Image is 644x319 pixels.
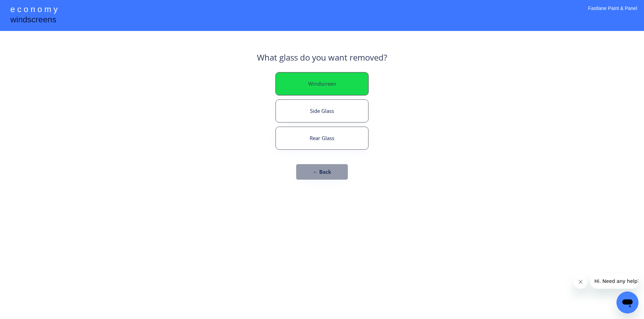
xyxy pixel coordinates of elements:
div: What glass do you want removed? [257,52,387,67]
button: ← Back [296,164,348,180]
div: Fastlane Paint & Panel [588,5,637,21]
button: Windscreen [276,72,368,95]
iframe: Close message [574,275,588,289]
button: Rear Glass [276,127,368,150]
div: e c o n o m y [10,3,58,17]
span: Hi. Need any help? [4,5,50,10]
iframe: Message from company [590,274,638,289]
iframe: Button to launch messaging window [616,291,638,313]
button: Side Glass [276,99,368,123]
div: windscreens [10,14,56,27]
